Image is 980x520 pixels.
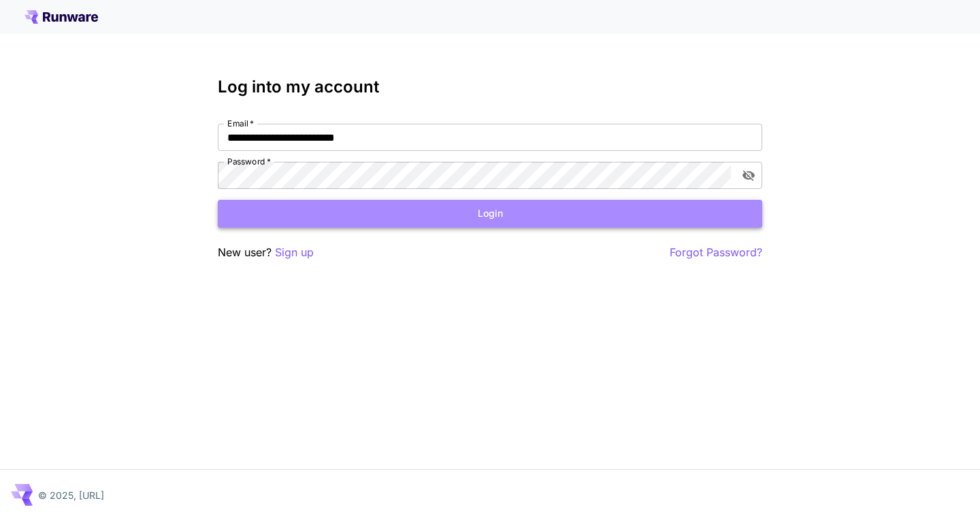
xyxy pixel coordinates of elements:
[218,200,762,228] button: Login
[227,156,271,167] label: Password
[736,163,761,188] button: toggle password visibility
[218,244,314,261] p: New user?
[275,244,314,261] button: Sign up
[227,118,254,129] label: Email
[218,77,762,97] h3: Log into my account
[38,488,104,502] p: © 2025, [URL]
[670,244,762,261] button: Forgot Password?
